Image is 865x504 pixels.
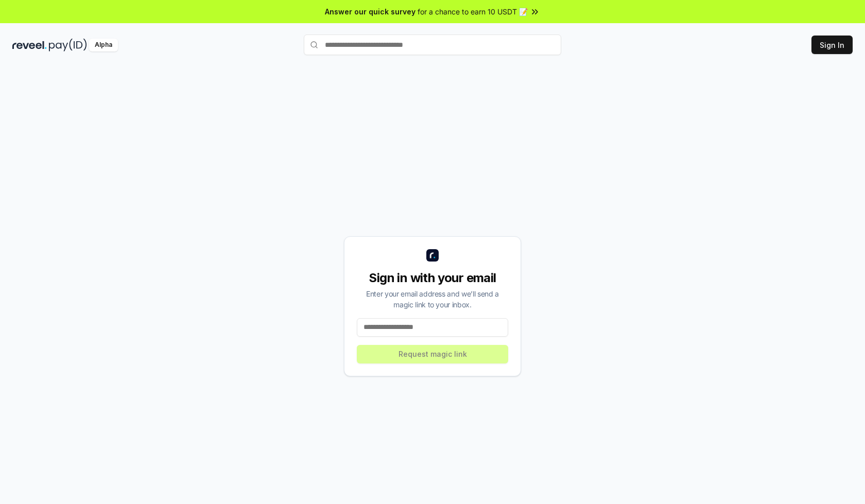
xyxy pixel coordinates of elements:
[12,39,47,51] img: reveel_dark
[49,39,87,51] img: pay_id
[89,39,118,51] div: Alpha
[357,270,508,286] div: Sign in with your email
[426,249,439,262] img: logo_small
[811,36,853,54] button: Sign In
[325,6,416,17] span: Answer our quick survey
[418,6,528,17] span: for a chance to earn 10 USDT 📝
[357,288,508,310] div: Enter your email address and we’ll send a magic link to your inbox.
